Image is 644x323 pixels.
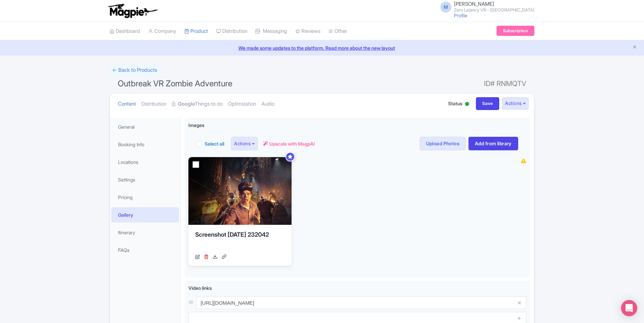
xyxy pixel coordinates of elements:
[110,22,140,41] a: Dashboard
[454,8,534,12] small: Zero Latency VR - [GEOGRAPHIC_DATA]
[106,3,159,18] img: logo-ab69f6fb50320c5b225c76a69d11143b.png
[448,100,462,107] span: Status
[188,285,212,291] span: Video links
[188,122,204,129] span: Images
[111,172,179,187] a: Settings
[420,137,466,150] a: Upload Photos
[216,22,247,41] a: Distribution
[178,100,195,108] strong: Google
[295,22,320,41] a: Reviews
[148,22,176,41] a: Company
[502,97,529,110] button: Actions
[231,137,258,150] button: Actions
[195,230,285,251] div: Screenshot [DATE] 232042
[228,93,256,115] a: Optimization
[111,225,179,240] a: Itinerary
[497,26,534,36] a: Subscription
[205,140,224,147] label: Select all
[476,97,500,110] input: Save
[111,207,179,222] a: Gallery
[632,44,637,51] button: Close announcement
[118,79,232,88] span: Outbreak VR Zombie Adventure
[464,99,470,110] div: Active
[484,77,526,90] span: ID# RNMQTV
[111,137,179,152] a: Booking Info
[4,44,640,51] a: We made some updates to the platform. Read more about the new layout
[141,93,166,115] a: Distribution
[269,140,315,147] span: Upscale with MagpAI
[440,2,451,13] span: M
[621,300,637,316] div: Open Intercom Messenger
[111,154,179,170] a: Locations
[172,93,223,115] a: GoogleThings to do
[111,119,179,134] a: General
[118,93,136,115] a: Content
[111,190,179,205] a: Pricing
[110,64,160,77] a: ← Back to Products
[468,137,518,150] a: Add from library
[111,242,179,258] a: FAQs
[255,22,287,41] a: Messaging
[263,140,315,147] a: Upscale with MagpAI
[328,22,347,41] a: Other
[261,93,274,115] a: Audio
[184,22,208,41] a: Product
[454,1,494,7] span: [PERSON_NAME]
[436,1,534,12] a: M [PERSON_NAME] Zero Latency VR - [GEOGRAPHIC_DATA]
[454,13,467,18] a: Profile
